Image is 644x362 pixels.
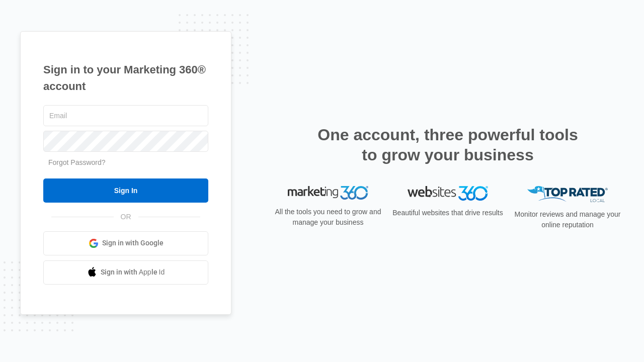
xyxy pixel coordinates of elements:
[48,158,106,166] a: Forgot Password?
[43,61,208,95] h1: Sign in to your Marketing 360® account
[511,209,624,230] p: Monitor reviews and manage your online reputation
[43,260,208,285] a: Sign in with Apple Id
[391,208,504,218] p: Beautiful websites that drive results
[43,231,208,255] a: Sign in with Google
[43,178,208,203] input: Sign In
[101,267,165,278] span: Sign in with Apple Id
[114,212,138,222] span: OR
[102,238,164,248] span: Sign in with Google
[43,105,208,126] input: Email
[527,186,608,203] img: Top Rated Local
[288,186,368,200] img: Marketing 360
[408,186,488,201] img: Websites 360
[314,125,581,165] h2: One account, three powerful tools to grow your business
[272,207,384,228] p: All the tools you need to grow and manage your business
